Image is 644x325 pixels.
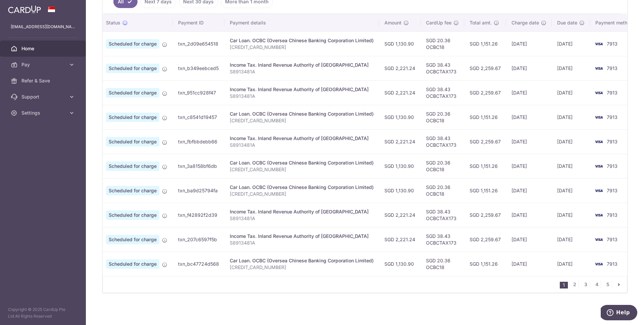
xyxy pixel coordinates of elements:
[173,14,224,31] th: Payment ID
[464,154,506,178] td: SGD 1,151.26
[552,80,590,105] td: [DATE]
[173,203,224,227] td: txn_f42892f2d39
[173,129,224,154] td: txn_fbfbbdebb66
[230,264,374,271] p: [CREDIT_CARD_NUMBER]
[557,19,577,26] span: Due date
[106,259,159,269] span: Scheduled for charge
[607,261,618,267] span: 7913
[230,111,374,117] div: Car Loan. OCBC (Oversea Chinese Banking Corporation Limited)
[230,68,374,75] p: S8913481A
[173,80,224,105] td: txn_951cc928f47
[421,80,464,105] td: SGD 38.43 OCBCTAX173
[21,93,66,100] span: Support
[506,178,552,203] td: [DATE]
[607,212,618,218] span: 7913
[601,305,637,322] iframe: Opens a widget where you can find more information
[379,80,421,105] td: SGD 2,221.24
[379,129,421,154] td: SGD 2,221.24
[379,154,421,178] td: SGD 1,130.90
[607,90,618,95] span: 7913
[106,64,159,73] span: Scheduled for charge
[421,252,464,276] td: SGD 20.36 OCBC18
[21,110,66,116] span: Settings
[421,227,464,252] td: SGD 38.43 OCBCTAX173
[464,105,506,129] td: SGD 1,151.26
[379,105,421,129] td: SGD 1,130.90
[379,56,421,80] td: SGD 2,221.24
[506,227,552,252] td: [DATE]
[421,154,464,178] td: SGD 20.36 OCBC18
[607,139,618,144] span: 7913
[552,203,590,227] td: [DATE]
[421,105,464,129] td: SGD 20.36 OCBC18
[106,210,159,220] span: Scheduled for charge
[379,178,421,203] td: SGD 1,130.90
[421,203,464,227] td: SGD 38.43 OCBCTAX173
[592,162,605,170] img: Bank Card
[464,129,506,154] td: SGD 2,259.67
[506,129,552,154] td: [DATE]
[230,86,374,93] div: Income Tax. Inland Revenue Authority of [GEOGRAPHIC_DATA]
[21,61,66,68] span: Pay
[230,44,374,51] p: [CREDIT_CARD_NUMBER]
[552,129,590,154] td: [DATE]
[592,260,605,268] img: Bank Card
[106,186,159,195] span: Scheduled for charge
[106,39,159,49] span: Scheduled for charge
[426,19,451,26] span: CardUp fee
[506,31,552,56] td: [DATE]
[593,280,601,288] a: 4
[230,215,374,222] p: S8913481A
[607,188,618,193] span: 7913
[173,154,224,178] td: txn_3a8158bf6db
[21,77,66,84] span: Refer & Save
[421,178,464,203] td: SGD 20.36 OCBC18
[230,257,374,264] div: Car Loan. OCBC (Oversea Chinese Banking Corporation Limited)
[173,252,224,276] td: txn_bc47724d568
[607,41,618,47] span: 7913
[21,45,66,52] span: Home
[552,252,590,276] td: [DATE]
[552,31,590,56] td: [DATE]
[464,56,506,80] td: SGD 2,259.67
[230,166,374,173] p: [CREDIT_CARD_NUMBER]
[560,276,627,292] nav: pager
[506,154,552,178] td: [DATE]
[592,89,605,97] img: Bank Card
[464,80,506,105] td: SGD 2,259.67
[379,203,421,227] td: SGD 2,221.24
[421,56,464,80] td: SGD 38.43 OCBCTAX173
[230,62,374,68] div: Income Tax. Inland Revenue Authority of [GEOGRAPHIC_DATA]
[173,56,224,80] td: txn_b349eebced5
[552,105,590,129] td: [DATE]
[230,117,374,124] p: [CREDIT_CARD_NUMBER]
[224,14,379,31] th: Payment details
[512,19,539,26] span: Charge date
[592,187,605,195] img: Bank Card
[230,208,374,215] div: Income Tax. Inland Revenue Authority of [GEOGRAPHIC_DATA]
[592,236,605,244] img: Bank Card
[421,129,464,154] td: SGD 38.43 OCBCTAX173
[230,184,374,191] div: Car Loan. OCBC (Oversea Chinese Banking Corporation Limited)
[552,178,590,203] td: [DATE]
[552,227,590,252] td: [DATE]
[173,227,224,252] td: txn_207c6597f5b
[506,56,552,80] td: [DATE]
[506,203,552,227] td: [DATE]
[8,5,41,13] img: CardUp
[230,233,374,240] div: Income Tax. Inland Revenue Authority of [GEOGRAPHIC_DATA]
[470,19,492,26] span: Total amt.
[464,203,506,227] td: SGD 2,259.67
[230,135,374,142] div: Income Tax. Inland Revenue Authority of [GEOGRAPHIC_DATA]
[592,113,605,121] img: Bank Card
[230,93,374,100] p: S8913481A
[379,252,421,276] td: SGD 1,130.90
[607,163,618,169] span: 7913
[106,235,159,244] span: Scheduled for charge
[506,105,552,129] td: [DATE]
[464,31,506,56] td: SGD 1,151.26
[379,227,421,252] td: SGD 2,221.24
[173,31,224,56] td: txn_2d09e654518
[421,31,464,56] td: SGD 20.36 OCBC18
